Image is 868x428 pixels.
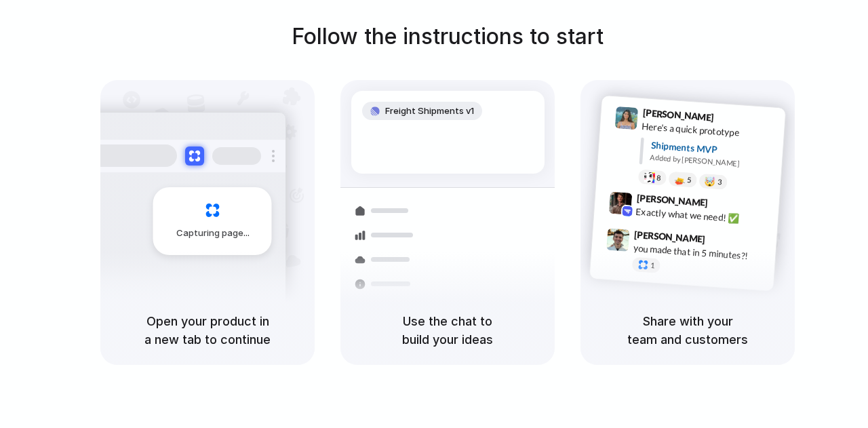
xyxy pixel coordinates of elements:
span: Capturing page [176,227,252,240]
span: 5 [687,176,692,184]
span: 1 [650,262,655,269]
h5: Open your product in a new tab to continue [117,312,298,349]
span: 3 [717,178,722,186]
div: 🤯 [705,176,716,187]
h5: Use the chat to build your ideas [357,312,538,349]
span: [PERSON_NAME] [636,191,708,210]
span: 9:41 AM [718,112,746,128]
div: Added by [PERSON_NAME] [650,152,774,172]
div: Shipments MVP [650,138,776,161]
span: [PERSON_NAME] [642,105,714,125]
div: Here's a quick prototype [642,119,777,142]
span: 8 [656,174,661,182]
span: 9:42 AM [712,197,740,213]
span: 9:47 AM [709,233,737,250]
span: [PERSON_NAME] [634,227,706,247]
div: Exactly what we need! ✅ [635,204,771,227]
span: Freight Shipments v1 [385,104,474,118]
div: you made that in 5 minutes?! [633,241,768,264]
h1: Follow the instructions to start [292,20,604,53]
h5: Share with your team and customers [597,312,778,349]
